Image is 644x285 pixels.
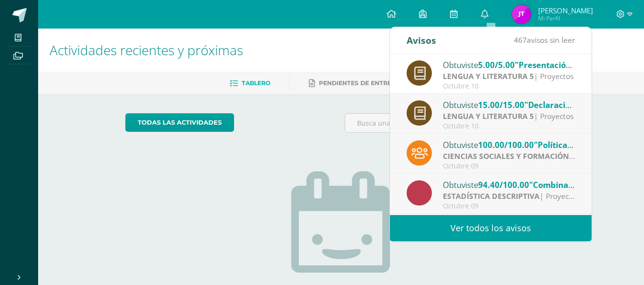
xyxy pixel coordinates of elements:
span: "Políticas públicas" [534,139,610,150]
a: Pendientes de entrega [309,76,400,91]
strong: ESTADÍSTICA DESCRIPTIVA [443,191,540,201]
strong: LENGUA Y LITERATURA 5 [443,71,534,81]
span: Pendientes de entrega [319,79,400,87]
span: 100.00/100.00 [478,139,534,150]
div: Obtuviste en [443,178,575,191]
div: Octubre 10 [443,82,575,90]
span: 94.40/100.00 [478,179,529,190]
span: Mi Perfil [538,14,593,22]
div: Octubre 09 [443,162,575,170]
strong: CIENCIAS SOCIALES Y FORMACIÓN CIUDADANA 5 [443,151,624,161]
div: | Proyectos [443,71,575,82]
a: Tablero [230,76,270,91]
div: Obtuviste en [443,59,575,71]
a: todas las Actividades [125,113,234,132]
div: | Proyecto de dominio [443,191,575,202]
span: [PERSON_NAME] [538,6,593,15]
strong: LENGUA Y LITERATURA 5 [443,111,534,121]
div: Octubre 10 [443,122,575,130]
span: Tablero [242,79,270,87]
a: Ver todos los avisos [390,215,592,241]
div: Avisos [407,27,436,53]
div: | Proyectos [443,111,575,122]
span: 467 [514,35,527,45]
div: Obtuviste en [443,138,575,151]
span: avisos sin leer [514,35,575,45]
span: 5.00/5.00 [478,59,515,70]
span: Actividades recientes y próximas [50,41,243,59]
span: 15.00/15.00 [478,99,524,110]
input: Busca una actividad próxima aquí... [345,114,556,132]
div: | Proyectos de dominio [443,151,575,162]
div: Octubre 09 [443,202,575,210]
span: "Combinatoria" [529,179,591,190]
span: "Presentación" [515,59,575,70]
div: Obtuviste en [443,98,575,111]
span: "Declaración personal" [524,99,616,110]
img: 5df3695dd98eab3a4dd2b3f75105fc8c.png [512,5,531,24]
